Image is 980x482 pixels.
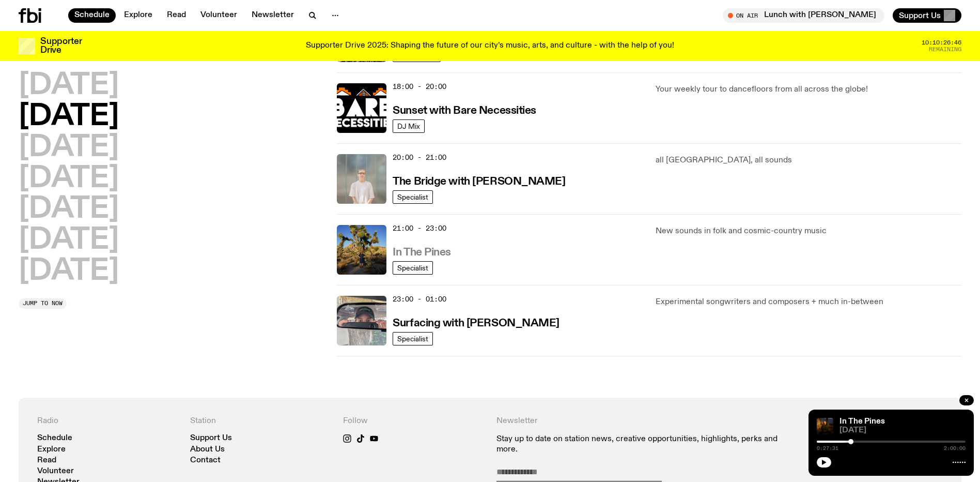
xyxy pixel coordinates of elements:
[893,8,961,23] button: Support Us
[37,434,72,442] a: Schedule
[343,416,484,426] h4: Follow
[656,154,961,167] p: all [GEOGRAPHIC_DATA], all sounds
[23,300,63,306] span: Jump to now
[944,446,966,451] span: 2:00:00
[337,83,386,133] img: Bare Necessities
[393,332,433,345] a: Specialist
[839,427,966,434] span: [DATE]
[397,264,428,272] span: Specialist
[393,82,446,92] span: 18:00 - 20:00
[68,8,116,23] a: Schedule
[393,103,536,116] a: Sunset with Bare Necessities
[656,83,961,96] p: Your weekly tour to dancefloors from all across the globe!
[19,298,67,309] button: Jump to now
[397,193,428,201] span: Specialist
[393,153,446,162] span: 20:00 - 21:00
[19,164,119,193] button: [DATE]
[161,8,192,23] a: Read
[496,434,790,454] p: Stay up to date on station news, creative opportunities, highlights, perks and more.
[37,446,66,454] a: Explore
[397,335,428,342] span: Specialist
[393,106,536,116] h3: Sunset with Bare Necessities
[190,457,221,464] a: Contact
[37,468,74,475] a: Volunteer
[656,225,961,237] p: New sounds in folk and cosmic-country music
[40,37,82,55] h3: Supporter Drive
[393,316,559,329] a: Surfacing with [PERSON_NAME]
[656,296,961,308] p: Experimental songwriters and composers + much in-between
[37,457,56,464] a: Read
[194,8,243,23] a: Volunteer
[922,40,961,46] span: 10:10:26:46
[393,261,433,275] a: Specialist
[393,223,446,233] span: 21:00 - 23:00
[19,133,119,162] button: [DATE]
[190,416,331,426] h4: Station
[393,294,446,304] span: 23:00 - 01:00
[19,257,119,286] button: [DATE]
[19,226,119,255] button: [DATE]
[190,446,225,454] a: About Us
[393,119,425,133] a: DJ Mix
[37,416,178,426] h4: Radio
[899,11,941,20] span: Support Us
[839,417,885,426] a: In The Pines
[496,416,790,426] h4: Newsletter
[393,245,451,258] a: In The Pines
[393,190,433,204] a: Specialist
[337,225,386,275] img: Johanna stands in the middle distance amongst a desert scene with large cacti and trees. She is w...
[118,8,159,23] a: Explore
[393,174,565,187] a: The Bridge with [PERSON_NAME]
[19,71,119,100] button: [DATE]
[19,102,119,131] button: [DATE]
[393,176,565,187] h3: The Bridge with [PERSON_NAME]
[19,195,119,224] button: [DATE]
[723,8,884,23] button: On AirLunch with [PERSON_NAME]
[817,446,838,451] span: 0:27:31
[245,8,300,23] a: Newsletter
[929,47,961,52] span: Remaining
[393,318,559,329] h3: Surfacing with [PERSON_NAME]
[190,434,232,442] a: Support Us
[306,41,674,51] p: Supporter Drive 2025: Shaping the future of our city’s music, arts, and culture - with the help o...
[393,247,451,258] h3: In The Pines
[397,122,420,130] span: DJ Mix
[337,154,386,204] img: Mara stands in front of a frosted glass wall wearing a cream coloured t-shirt and black glasses. ...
